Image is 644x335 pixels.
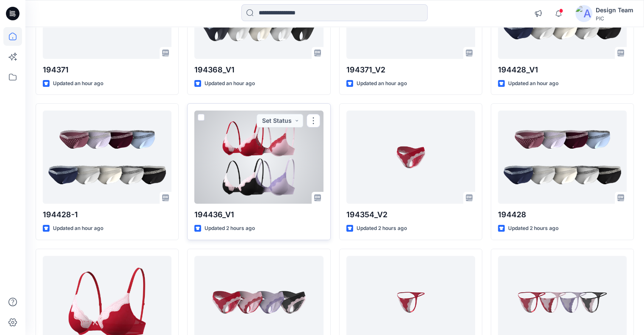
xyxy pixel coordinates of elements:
p: Updated 2 hours ago [357,224,407,233]
p: 194371 [43,64,171,76]
a: 194354_V2 [346,111,475,204]
img: avatar [575,5,592,22]
a: 194428 [498,111,627,204]
p: 194428-1 [43,209,171,221]
p: 194436_V1 [194,209,323,221]
p: 194368_V1 [194,64,323,76]
p: Updated an hour ago [205,79,255,88]
p: Updated an hour ago [53,79,103,88]
p: 194354_V2 [346,209,475,221]
p: Updated an hour ago [357,79,407,88]
p: Updated 2 hours ago [205,224,255,233]
p: Updated 2 hours ago [508,224,558,233]
a: 194436_V1 [194,111,323,204]
div: Design Team [596,5,633,15]
div: PIC [596,15,633,22]
p: 194371_V2 [346,64,475,76]
p: Updated an hour ago [53,224,103,233]
p: 194428 [498,209,627,221]
p: Updated an hour ago [508,79,558,88]
p: 194428_V1 [498,64,627,76]
a: 194428-1 [43,111,171,204]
